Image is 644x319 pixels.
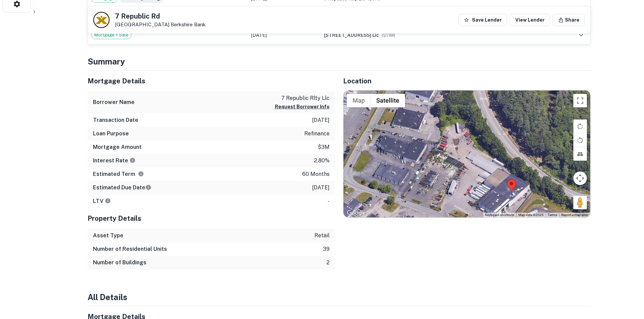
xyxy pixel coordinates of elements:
[561,213,588,217] a: Report a map error
[138,171,144,177] svg: Term is based on a standard schedule for this type of loan.
[314,157,330,165] p: 2.80%
[343,76,591,86] h5: Location
[93,259,146,267] h6: Number of Buildings
[518,213,544,217] span: Map data ©2025
[88,76,335,86] h5: Mortgage Details
[88,291,591,303] h4: All Details
[573,133,587,147] button: Rotate map counterclockwise
[248,26,320,44] td: [DATE]
[324,32,379,38] span: [STREET_ADDRESS] llc
[275,103,330,111] button: Request Borrower Info
[382,33,395,38] span: ($ 11M )
[129,157,136,163] svg: The interest rates displayed on the website are for informational purposes only and may be report...
[323,245,330,253] p: 39
[145,184,151,190] svg: Estimate is based on a standard schedule for this type of loan.
[115,22,206,28] p: [GEOGRAPHIC_DATA]
[93,170,144,178] h6: Estimated Term
[115,13,206,20] h5: 7 Republic Rd
[93,130,129,138] h6: Loan Purpose
[304,130,330,138] p: refinance
[314,232,330,240] p: retail
[93,98,135,106] h6: Borrower Name
[318,143,330,151] p: $3m
[171,22,206,27] a: Berkshire Bank
[302,170,330,178] p: 60 months
[573,119,587,133] button: Rotate map clockwise
[548,213,557,217] a: Terms (opens in new tab)
[573,171,587,185] button: Map camera controls
[575,29,587,41] button: expand row
[345,209,367,217] img: Google
[485,213,514,217] button: Keyboard shortcuts
[553,14,585,26] button: Share
[93,197,111,205] h6: LTV
[327,259,330,267] p: 2
[88,213,335,223] h5: Property Details
[328,197,330,205] p: -
[510,14,550,26] a: View Lender
[93,184,151,192] h6: Estimated Due Date
[312,116,330,124] p: [DATE]
[345,209,367,217] a: Open this area in Google Maps (opens a new window)
[573,196,587,209] button: Drag Pegman onto the map to open Street View
[458,14,507,26] button: Save Lender
[610,265,644,297] iframe: Chat Widget
[275,94,330,102] p: 7 republic rlty llc
[93,143,142,151] h6: Mortgage Amount
[93,157,136,165] h6: Interest Rate
[88,55,591,68] h4: Summary
[371,94,405,107] button: Show satellite imagery
[92,32,131,38] span: Mortgage + Sale
[93,116,138,124] h6: Transaction Date
[312,184,330,192] p: [DATE]
[573,94,587,107] button: Toggle fullscreen view
[93,245,167,253] h6: Number of Residential Units
[347,94,371,107] button: Show street map
[93,232,123,240] h6: Asset Type
[573,147,587,161] button: Tilt map
[105,198,111,204] svg: LTVs displayed on the website are for informational purposes only and may be reported incorrectly...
